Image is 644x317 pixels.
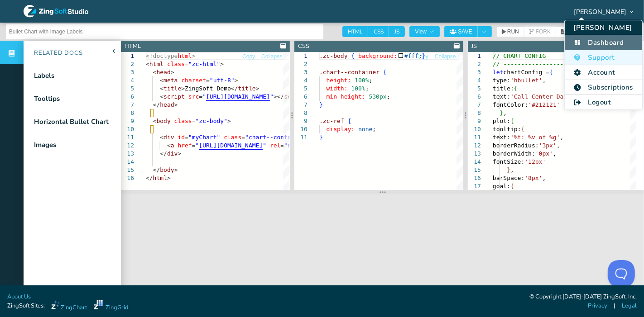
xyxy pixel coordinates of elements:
[294,76,308,85] div: 4
[121,158,134,166] div: 14
[34,140,56,150] div: Images
[261,54,283,59] span: Collapse
[188,93,199,100] span: src
[542,175,546,181] span: ,
[404,52,418,59] span: #fff
[227,118,231,124] span: >
[181,85,185,92] span: >
[468,142,481,150] div: 12
[206,93,270,100] span: [URL][DOMAIN_NAME]
[242,52,255,61] button: Copy
[549,69,553,76] span: {
[160,134,163,141] span: <
[24,49,83,58] div: Related Docs
[369,93,386,100] span: 530px
[514,85,518,92] span: {
[542,77,546,84] span: ,
[471,42,477,51] div: JS
[468,76,481,85] div: 4
[294,101,308,109] div: 7
[342,26,405,37] div: checkbox-group
[146,61,149,67] span: <
[294,117,308,125] div: 9
[174,166,178,173] span: >
[468,150,481,158] div: 13
[125,42,141,51] div: HTML
[163,134,174,141] span: div
[493,142,539,149] span: borderRadius:
[196,142,199,149] span: "
[242,54,255,59] span: Copy
[588,302,607,310] a: Privacy
[34,94,60,104] div: Tooltips
[565,35,642,50] li: Dashboard
[493,183,510,189] span: goal:
[368,26,389,37] span: CSS
[167,150,178,157] span: div
[231,85,238,92] span: </
[493,175,524,181] span: barSpace:
[493,85,514,92] span: title:
[372,126,376,132] span: ;
[507,29,519,34] span: RUN
[160,77,163,84] span: <
[121,85,134,93] div: 5
[153,166,160,173] span: </
[178,150,181,157] span: >
[192,142,196,149] span: =
[557,142,560,149] span: ,
[351,52,355,59] span: {
[153,101,160,108] span: </
[434,52,457,61] button: Collapse
[9,24,321,39] input: Untitled Demo
[167,61,185,67] span: class
[298,42,309,51] div: CSS
[510,166,514,173] span: ,
[178,134,185,141] span: id
[185,134,188,141] span: =
[327,93,365,100] span: min-height:
[503,69,549,76] span: chartConfig =
[199,142,263,149] span: [URL][DOMAIN_NAME]
[535,150,553,157] span: '0px'
[174,118,192,124] span: class
[327,126,355,132] span: display:
[280,142,284,149] span: =
[560,134,563,141] span: ,
[493,93,510,100] span: text:
[468,117,481,125] div: 9
[524,175,542,181] span: '8px'
[493,158,524,165] span: fontSize:
[510,183,514,189] span: {
[270,142,280,149] span: rel
[245,134,309,141] span: "chart--container"
[574,23,632,33] span: [PERSON_NAME]
[493,77,510,84] span: type:
[468,85,481,93] div: 5
[524,158,546,165] span: '12px'
[574,9,626,15] span: [PERSON_NAME]
[294,133,308,142] div: 11
[468,174,481,182] div: 16
[565,65,642,80] li: Account
[565,20,642,109] ul: [PERSON_NAME]
[365,85,369,92] span: ;
[319,52,348,59] span: .zc-body
[528,101,560,108] span: '#212121'
[206,77,210,84] span: =
[409,26,440,37] button: View
[435,54,456,59] span: Collapse
[493,101,528,108] span: fontColor:
[294,93,308,101] div: 6
[524,26,556,37] button: FORK
[178,52,192,59] span: html
[7,302,45,310] span: ZingSoft Sites:
[319,118,344,124] span: .zc-ref
[565,95,642,109] li: Logout
[358,126,372,132] span: none
[294,85,308,93] div: 5
[149,61,163,67] span: html
[188,61,220,67] span: "zc-html"
[496,26,524,37] button: RUN
[146,52,178,59] span: <!doctype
